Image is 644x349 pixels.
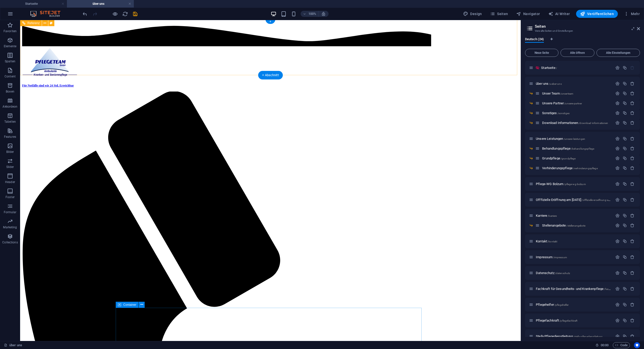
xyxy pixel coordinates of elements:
[301,11,318,17] button: 100%
[554,303,569,306] span: /pflegehelfer
[615,156,620,160] div: Einstellungen
[615,137,620,141] div: Einstellungen
[6,150,14,154] p: Bilder
[542,156,576,160] span: Klick, um Seite zu öffnen
[615,66,620,70] div: Einstellungen
[576,10,618,18] button: Veröffentlichen
[630,81,634,86] div: Entfernen
[536,182,586,186] span: Klick, um Seite zu öffnen
[615,91,620,96] div: Einstellungen
[534,319,613,322] div: Pflegefachkraft/pflegefachkraft
[623,213,627,218] div: Duplizieren
[623,146,627,151] div: Duplizieren
[6,90,14,94] p: Boxen
[615,198,620,202] div: Einstellungen
[536,239,557,243] span: Klick, um Seite zu öffnen
[623,302,627,307] div: Duplizieren
[630,287,634,291] div: Entfernen
[561,157,576,160] span: /grundpflege
[623,81,627,86] div: Duplizieren
[5,59,15,63] p: Spalten
[623,318,627,323] div: Duplizieren
[122,11,128,17] button: reload
[564,183,586,186] span: /pflege-wg-bolzum
[623,156,627,160] div: Duplizieren
[4,44,17,48] p: Elemente
[536,303,569,307] span: Klick, um Seite zu öffnen
[541,111,613,115] div: Sonstiges/sonstiges
[534,255,613,259] div: Impressum/impressum
[536,137,585,141] span: Klick, um Seite zu öffnen
[630,223,634,228] div: Entfernen
[571,147,594,150] span: /behandlungspflege
[615,255,620,259] div: Einstellungen
[548,240,557,243] span: /kontakt
[560,49,594,57] button: Alle öffnen
[623,223,627,228] div: Duplizieren
[542,147,594,150] span: Klick, um Seite zu öffnen
[615,318,620,323] div: Einstellungen
[6,165,14,169] p: Slider
[321,12,326,16] i: Bei Größenänderung Zoomstufe automatisch an das gewählte Gerät anpassen.
[623,255,627,259] div: Duplizieren
[579,122,608,124] span: /download-informationen
[461,10,484,18] button: Design
[542,121,608,125] span: Klick, um Seite zu öffnen
[630,111,634,115] div: Entfernen
[573,335,603,338] span: /stellv-pflegedienstleitung
[623,66,627,70] div: Duplizieren
[548,11,570,16] span: AI Writer
[542,92,573,95] span: Klick, um Seite zu öffnen
[630,101,634,105] div: Entfernen
[623,334,627,338] div: Duplizieren
[541,92,613,95] div: Unser Team/unserteam
[6,195,15,199] p: Footer
[546,10,572,18] button: AI Writer
[615,213,620,218] div: Einstellungen
[613,342,630,348] button: Code
[630,318,634,323] div: Entfernen
[463,11,482,16] span: Design
[555,272,570,275] span: /datenschutz
[132,11,138,17] button: save
[534,198,613,201] div: Offfizielle Eröffnung am [DATE]/offfizielle-eroeffnung-am-10-09-2021
[630,156,634,160] div: Entfernen
[82,11,88,17] button: undo
[580,11,614,16] span: Veröffentlichen
[604,343,605,347] span: :
[541,121,613,124] div: Download Informationen/download-informationen
[541,157,613,160] div: Grundpflege/grundpflege
[630,198,634,202] div: Entfernen
[601,342,609,348] span: 00 00
[534,240,613,243] div: Kontakt/kontakt
[67,1,134,7] h4: über uns
[4,29,17,33] p: Favoriten
[623,101,627,105] div: Duplizieren
[623,121,627,125] div: Duplizieren
[564,138,585,140] span: /unsere-leistungen
[615,182,620,186] div: Einstellungen
[615,302,620,307] div: Einstellungen
[123,303,136,306] span: Container
[595,342,609,348] h6: Session-Zeit
[630,137,634,141] div: Entfernen
[488,10,510,18] button: Seiten
[615,223,620,228] div: Einstellungen
[540,66,613,69] div: Startseite/
[623,137,627,141] div: Duplizieren
[553,256,567,259] span: /impressum
[563,51,592,54] span: Alle öffnen
[542,166,597,170] span: Klick, um Seite zu öffnen
[623,111,627,115] div: Duplizieren
[615,334,620,338] div: Einstellungen
[542,111,570,115] span: Klick, um Seite zu öffnen
[4,210,17,214] p: Formular
[615,111,620,115] div: Einstellungen
[615,287,620,291] div: Einstellungen
[596,49,640,57] button: Alle Einstellungen
[564,102,582,105] span: /unsere-partner
[541,66,557,70] span: Klick, um Seite zu öffnen
[534,214,613,217] div: Karriere/karriere
[490,11,508,16] span: Seiten
[258,71,283,79] div: + Abschnitt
